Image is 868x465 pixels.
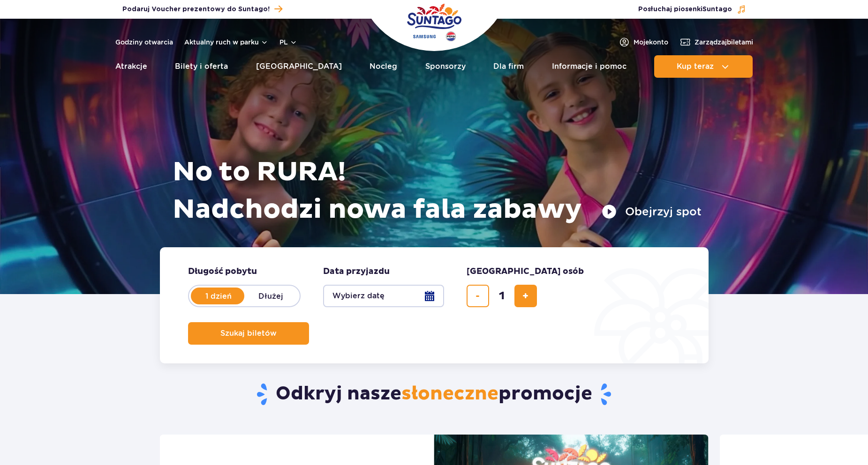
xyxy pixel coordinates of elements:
[159,382,709,406] h2: Odkryj nasze promocje
[619,37,668,48] a: Mojekonto
[173,154,702,229] h1: No to RURA! Nadchodzi nowa fala zabawy
[122,3,282,15] a: Podaruj Voucher prezentowy do Suntago!
[638,5,746,14] button: Posłuchaj piosenkiSuntago
[679,37,753,48] a: Zarządzajbiletami
[220,329,277,338] span: Szukaj biletów
[491,285,513,307] input: liczba biletów
[188,322,309,345] button: Szukaj biletów
[654,55,753,78] button: Kup teraz
[634,37,668,47] span: Moje konto
[115,55,147,78] a: Atrakcje
[514,285,537,307] button: dodaj bilet
[184,38,268,46] button: Aktualny ruch w parku
[425,55,466,78] a: Sponsorzy
[323,285,444,307] button: Wybierz datę
[401,382,498,406] span: słoneczne
[467,266,584,277] span: [GEOGRAPHIC_DATA] osób
[175,55,228,78] a: Bilety i oferta
[370,55,397,78] a: Nocleg
[256,55,342,78] a: [GEOGRAPHIC_DATA]
[122,5,270,14] span: Podaruj Voucher prezentowy do Suntago!
[244,286,298,306] label: Dłużej
[677,62,714,71] span: Kup teraz
[694,37,753,47] span: Zarządzaj biletami
[323,266,390,277] span: Data przyjazdu
[552,55,626,78] a: Informacje i pomoc
[602,204,702,219] button: Obejrzyj spot
[467,285,489,307] button: usuń bilet
[493,55,524,78] a: Dla firm
[160,247,709,363] form: Planowanie wizyty w Park of Poland
[192,286,245,306] label: 1 dzień
[702,6,732,13] span: Suntago
[279,37,297,47] button: pl
[115,37,173,47] a: Godziny otwarcia
[638,5,732,14] span: Posłuchaj piosenki
[188,266,257,277] span: Długość pobytu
